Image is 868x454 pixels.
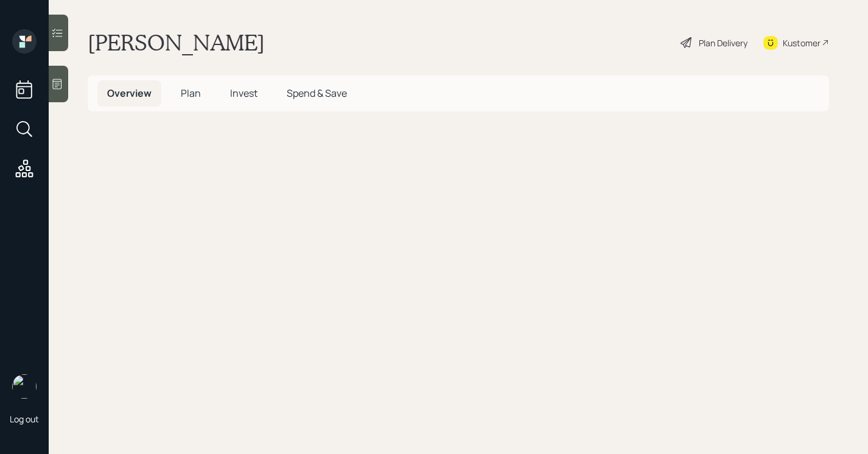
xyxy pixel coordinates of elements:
[10,413,39,425] div: Log out
[181,86,201,100] span: Plan
[107,86,152,100] span: Overview
[287,86,347,100] span: Spend & Save
[230,86,257,100] span: Invest
[783,37,821,49] div: Kustomer
[88,29,265,56] h1: [PERSON_NAME]
[12,374,37,399] img: retirable_logo.png
[699,37,747,49] div: Plan Delivery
